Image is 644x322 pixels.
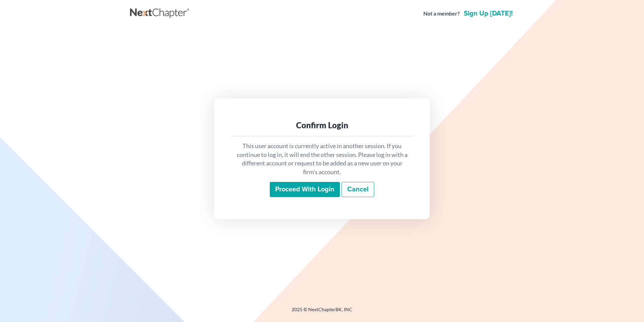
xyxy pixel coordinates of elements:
a: Sign up [DATE]! [462,10,514,17]
strong: Not a member? [423,10,460,18]
input: Proceed with login [270,182,340,197]
div: Confirm Login [236,120,408,131]
a: Cancel [342,182,374,197]
div: 2025 © NextChapterBK, INC [130,306,514,318]
p: This user account is currently active in another session. If you continue to log in, it will end ... [236,142,408,177]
